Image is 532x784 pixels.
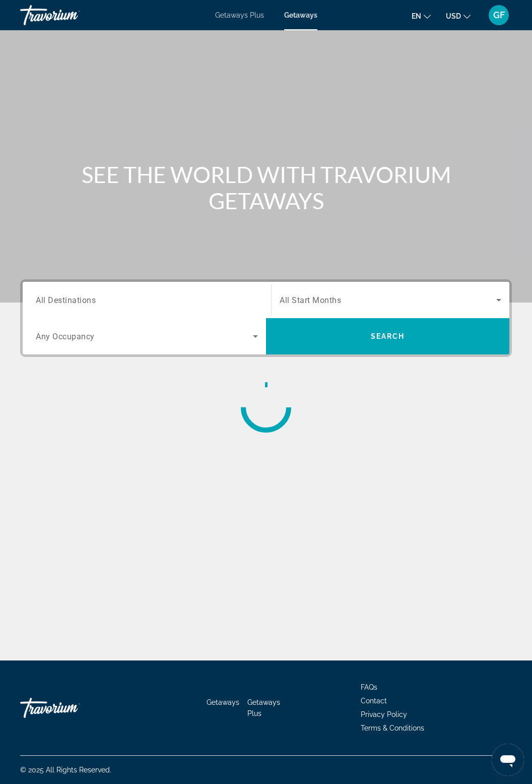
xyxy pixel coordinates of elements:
button: Search [266,318,509,354]
span: © 2025 All Rights Reserved. [20,766,111,774]
button: Change language [412,9,431,23]
a: Travorium [20,2,121,28]
span: USD [446,12,461,20]
h1: SEE THE WORLD WITH TRAVORIUM GETAWAYS [77,161,455,214]
a: Getaways Plus [215,11,264,19]
span: en [412,12,421,20]
a: Go Home [20,693,121,723]
button: Change currency [446,9,471,23]
div: Search widget [23,282,509,354]
a: Contact [361,697,387,705]
span: Search [371,332,405,340]
input: Select destination [36,294,258,307]
button: User Menu [486,5,512,26]
span: GF [493,10,505,20]
span: Any Occupancy [36,332,95,341]
a: Getaways [284,11,317,19]
a: Terms & Conditions [361,724,424,732]
iframe: Button to launch messaging window [492,744,524,776]
a: Getaways Plus [247,698,280,717]
a: Privacy Policy [361,710,407,718]
a: FAQs [361,683,377,691]
a: Getaways [207,698,239,706]
span: All Start Months [280,295,341,305]
span: All Destinations [36,295,96,305]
